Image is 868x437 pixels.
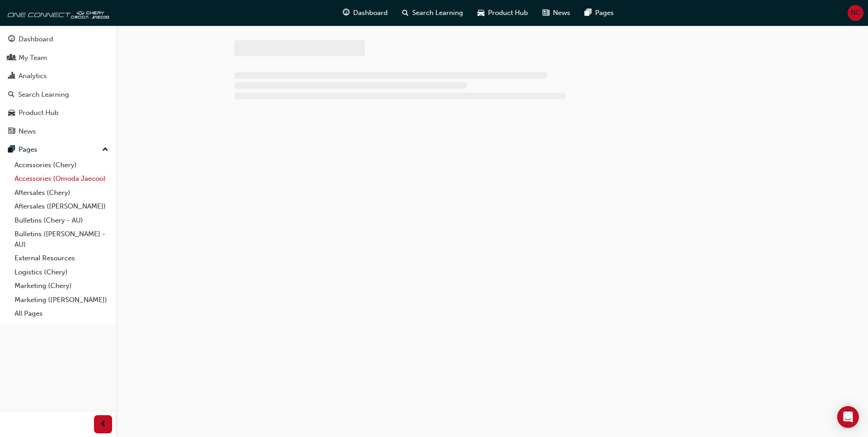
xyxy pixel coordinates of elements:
div: Product Hub [19,108,59,118]
a: search-iconSearch Learning [395,4,470,22]
a: My Team [4,50,112,66]
span: guage-icon [343,7,350,19]
a: Marketing (Chery) [11,279,112,293]
a: Analytics [4,68,112,84]
a: Bulletins ([PERSON_NAME] - AU) [11,227,112,251]
div: News [19,126,36,137]
button: Pages [4,141,112,158]
span: pages-icon [8,146,15,154]
span: Product Hub [488,8,528,18]
span: up-icon [102,144,108,156]
a: Accessories (Chery) [11,158,112,172]
span: News [553,8,570,18]
span: Dashboard [353,8,388,18]
a: All Pages [11,307,112,321]
div: Open Intercom Messenger [837,406,859,428]
div: Analytics [19,71,47,81]
a: Aftersales ([PERSON_NAME]) [11,199,112,214]
span: prev-icon [100,419,107,430]
a: news-iconNews [535,4,577,22]
a: guage-iconDashboard [335,4,395,22]
a: News [4,123,112,140]
a: External Resources [11,251,112,265]
span: NC [851,8,861,18]
span: search-icon [8,91,15,99]
a: Accessories (Omoda Jaecoo) [11,172,112,186]
span: news-icon [8,128,15,136]
span: news-icon [542,7,549,19]
div: My Team [19,53,47,63]
a: Product Hub [4,104,112,121]
span: search-icon [402,7,409,19]
span: Search Learning [412,8,463,18]
button: DashboardMy TeamAnalyticsSearch LearningProduct HubNews [4,29,112,141]
a: Marketing ([PERSON_NAME]) [11,293,112,307]
a: car-iconProduct Hub [470,4,535,22]
a: Dashboard [4,31,112,48]
button: NC [848,5,863,21]
span: chart-icon [8,72,15,80]
img: oneconnect [5,4,109,22]
span: people-icon [8,54,15,62]
a: Aftersales (Chery) [11,186,112,200]
a: pages-iconPages [577,4,621,22]
span: Pages [595,8,614,18]
span: car-icon [478,7,484,19]
div: Dashboard [19,34,53,45]
span: car-icon [8,109,15,117]
a: Search Learning [4,86,112,103]
span: guage-icon [8,35,15,44]
div: Search Learning [18,89,69,100]
a: Bulletins (Chery - AU) [11,214,112,228]
span: pages-icon [585,7,592,19]
div: Pages [19,144,37,155]
a: Logistics (Chery) [11,265,112,279]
